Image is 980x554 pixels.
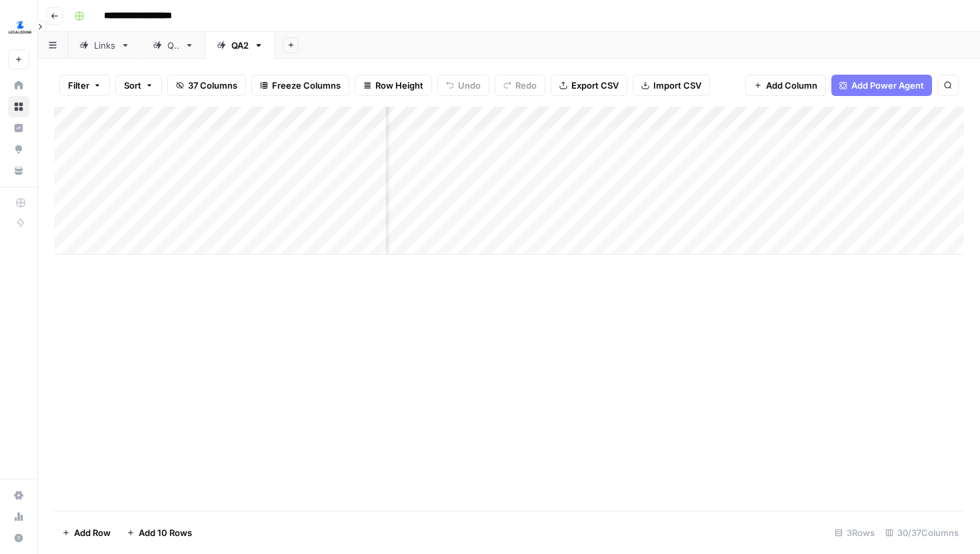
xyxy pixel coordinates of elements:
span: Add Row [74,526,111,539]
button: Import CSV [633,75,710,96]
div: Links [94,39,115,52]
a: Settings [8,485,29,506]
span: Export CSV [571,79,619,92]
button: Filter [59,75,110,96]
span: Add Power Agent [851,79,924,92]
button: Undo [437,75,489,96]
button: Add Row [54,522,119,543]
span: Add 10 Rows [139,526,192,539]
button: Add 10 Rows [119,522,200,543]
span: Row Height [375,79,423,92]
a: Usage [8,506,29,527]
span: Redo [515,79,537,92]
span: Freeze Columns [272,79,341,92]
a: QA [141,32,205,59]
a: Home [8,75,29,96]
a: Opportunities [8,139,29,160]
button: Workspace: LegalZoom [8,11,29,44]
span: Add Column [766,79,817,92]
a: QA2 [205,32,275,59]
div: 30/37 Columns [880,522,964,543]
a: Your Data [8,160,29,181]
button: Redo [495,75,545,96]
span: Sort [124,79,141,92]
a: Browse [8,96,29,117]
img: LegalZoom Logo [8,15,32,39]
button: Freeze Columns [251,75,349,96]
button: Row Height [355,75,432,96]
div: 3 Rows [829,522,880,543]
span: Filter [68,79,89,92]
button: Help + Support [8,527,29,549]
a: Links [68,32,141,59]
button: Add Column [745,75,826,96]
div: QA [167,39,179,52]
span: Import CSV [653,79,701,92]
span: Undo [458,79,481,92]
button: Add Power Agent [831,75,932,96]
span: 37 Columns [188,79,237,92]
div: QA2 [231,39,249,52]
a: Insights [8,117,29,139]
button: 37 Columns [167,75,246,96]
button: Export CSV [551,75,627,96]
button: Sort [115,75,162,96]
